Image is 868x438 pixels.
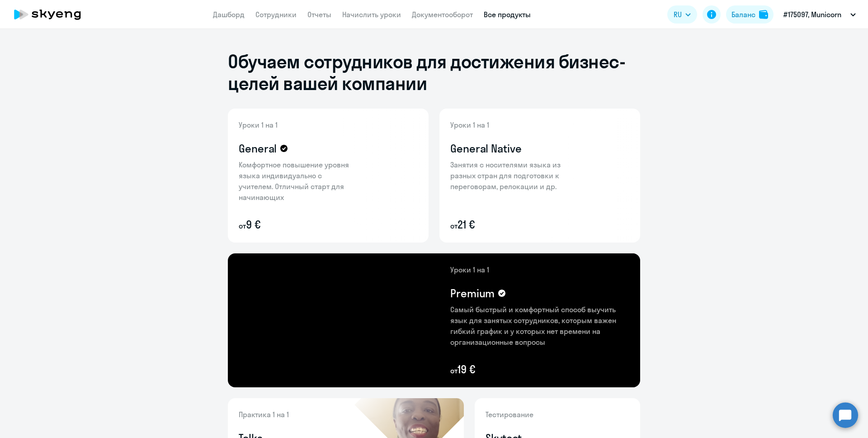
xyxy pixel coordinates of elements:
p: 21 € [450,217,568,232]
a: Отчеты [307,10,331,19]
p: Уроки 1 на 1 [239,119,356,130]
small: от [450,366,458,375]
img: balance [759,10,768,19]
img: general-native-content-bg.png [439,109,582,243]
p: 19 € [450,362,629,376]
button: Балансbalance [726,5,774,24]
small: от [450,221,458,230]
p: Уроки 1 на 1 [450,264,629,275]
h4: Premium [450,286,495,300]
button: #175097, Municorn [779,4,860,25]
small: от [239,221,246,230]
a: Дашборд [213,10,245,19]
h4: General Native [450,141,522,156]
a: Документооборот [412,10,473,19]
p: Уроки 1 на 1 [450,119,568,130]
h1: Обучаем сотрудников для достижения бизнес-целей вашей компании [228,51,640,94]
p: Комфортное повышение уровня языка индивидуально с учителем. Отличный старт для начинающих [239,159,356,203]
a: Сотрудники [255,10,297,19]
a: Все продукты [484,10,531,19]
div: Баланс [731,9,755,20]
p: Самый быстрый и комфортный способ выучить язык для занятых сотрудников, которым важен гибкий граф... [450,304,629,348]
img: general-content-bg.png [228,109,364,243]
p: Практика 1 на 1 [239,409,365,420]
p: #175097, Municorn [783,9,841,20]
h4: General [239,141,277,156]
p: Занятия с носителями языка из разных стран для подготовки к переговорам, релокации и др. [450,159,568,192]
a: Начислить уроки [342,10,401,19]
button: RU [667,5,697,24]
span: RU [674,9,682,20]
img: premium-content-bg.png [325,253,640,387]
p: 9 € [239,217,356,232]
p: Тестирование [486,409,629,420]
